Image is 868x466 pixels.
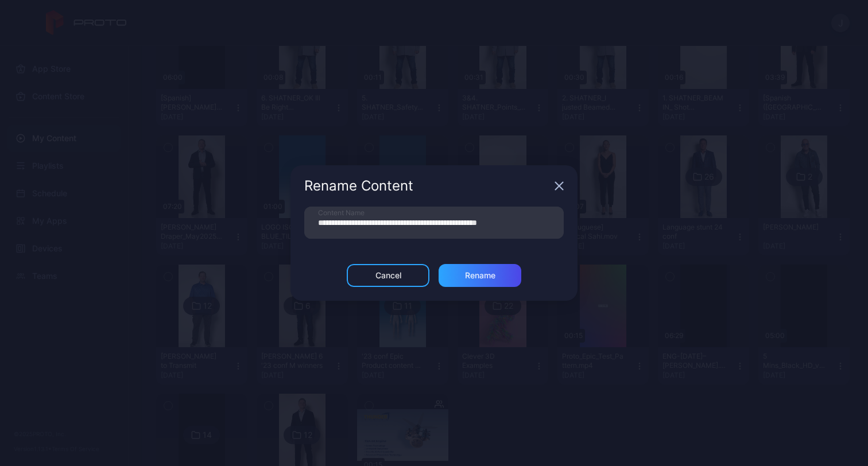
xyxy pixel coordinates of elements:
[465,271,495,280] div: Rename
[304,207,564,239] input: Content Name
[347,264,429,287] button: Cancel
[304,179,550,193] div: Rename Content
[439,264,521,287] button: Rename
[375,271,401,280] div: Cancel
